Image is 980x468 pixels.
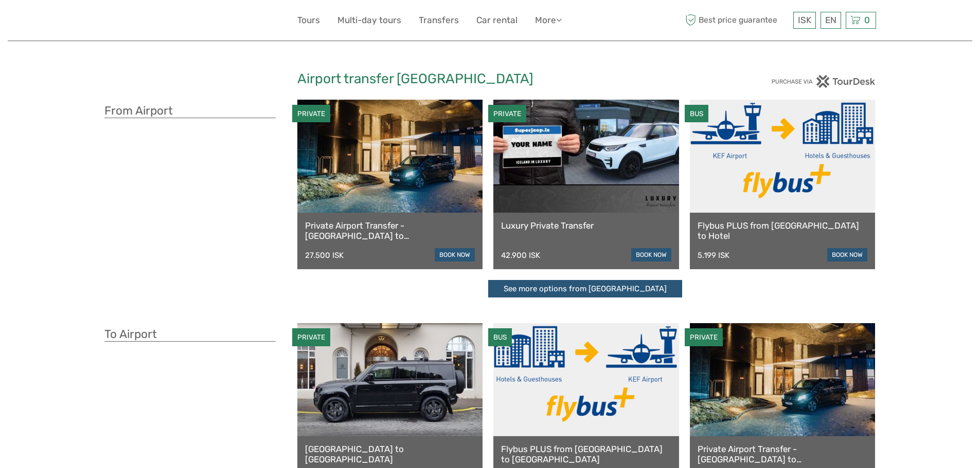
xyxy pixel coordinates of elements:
[698,251,729,260] div: 5.199 ISK
[305,251,344,260] div: 27.500 ISK
[827,248,867,261] a: book now
[501,444,671,465] a: Flybus PLUS from [GEOGRAPHIC_DATA] to [GEOGRAPHIC_DATA]
[297,71,683,87] h2: Airport transfer [GEOGRAPHIC_DATA]
[798,15,811,25] span: ISK
[501,251,540,260] div: 42.900 ISK
[337,13,401,28] a: Multi-day tours
[821,12,841,29] div: EN
[488,328,512,346] div: BUS
[297,13,320,28] a: Tours
[863,15,871,25] span: 0
[683,12,791,29] span: Best price guarantee
[488,280,682,298] a: See more options from [GEOGRAPHIC_DATA]
[501,220,671,231] a: Luxury Private Transfer
[771,75,876,88] img: PurchaseViaTourDesk.png
[535,13,562,28] a: More
[104,327,276,342] h3: To Airport
[305,444,475,465] a: [GEOGRAPHIC_DATA] to [GEOGRAPHIC_DATA]
[698,444,868,465] a: Private Airport Transfer - [GEOGRAPHIC_DATA] to [GEOGRAPHIC_DATA]
[685,105,708,123] div: BUS
[419,13,459,28] a: Transfers
[292,105,330,123] div: PRIVATE
[698,220,868,241] a: Flybus PLUS from [GEOGRAPHIC_DATA] to Hotel
[476,13,518,28] a: Car rental
[488,105,526,123] div: PRIVATE
[104,104,276,118] h3: From Airport
[435,248,475,261] a: book now
[631,248,671,261] a: book now
[685,328,723,346] div: PRIVATE
[305,220,475,241] a: Private Airport Transfer - [GEOGRAPHIC_DATA] to [GEOGRAPHIC_DATA]
[292,328,330,346] div: PRIVATE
